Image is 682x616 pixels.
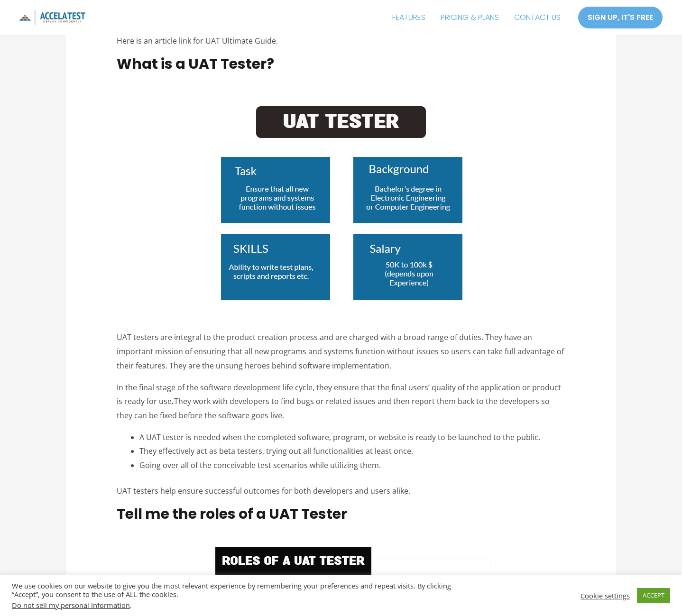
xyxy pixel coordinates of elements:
[117,504,347,524] strong: Tell me the roles of a UAT Tester
[19,10,85,25] img: icon
[385,6,568,29] nav: Site Navigation
[117,381,566,423] p: In the final stage of the software development life cycle, they ensure that the final users’ qual...
[117,331,566,373] p: UAT testers are integral to the product creation process and are charged with a broad range of du...
[433,6,507,29] a: PRICING & PLANS
[139,444,566,459] li: They effectively act as beta testers, trying out all functionalities at least once.
[581,591,630,600] a: Cookie settings
[172,396,174,406] strong: .
[117,484,566,498] p: UAT testers help ensure successful outcomes for both developers and users alike.
[117,54,274,74] strong: What is a UAT Tester?
[12,600,130,610] a: Do not sell my personal information
[12,581,473,609] div: We use cookies on our website to give you the most relevant experience by remembering your prefer...
[117,34,566,48] p: Here is an article link for UAT Ultimate Guide.
[637,588,670,603] a: ACCEPT
[139,459,566,473] li: Going over all of the conceivable test scenarios while utilizing them.
[12,601,473,609] div: .
[578,6,663,29] a: SIGN UP, IT'S FREE
[139,431,566,445] li: A UAT tester is needed when the completed software, program, or website is ready to be launched t...
[507,6,568,29] a: CONTACT US
[189,88,493,315] img: about uat tester image
[385,6,433,29] a: FEATURES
